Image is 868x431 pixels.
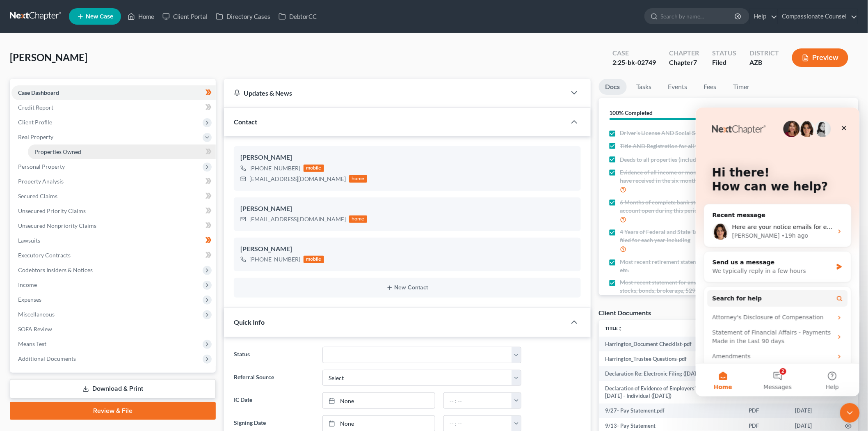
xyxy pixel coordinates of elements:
[68,277,96,282] span: Messages
[11,248,216,263] a: Executory Contracts
[240,284,574,291] button: New Contact
[599,366,742,381] td: Declaration Re: Electronic Filing ([DATE])
[55,256,109,289] button: Messages
[37,124,84,133] div: [PERSON_NAME]
[110,256,164,289] button: Help
[17,221,137,238] div: Statement of Financial Affairs - Payments Made in the Last 90 days
[11,85,216,100] a: Case Dashboard
[444,393,512,408] input: -- : --
[18,237,40,244] span: Lawsuits
[323,393,435,408] a: None
[18,326,52,332] span: SOFA Review
[240,204,574,214] div: [PERSON_NAME]
[742,403,788,418] td: PDF
[599,403,742,418] td: 9/27- Pay Statement.pdf
[712,58,736,67] div: Filed
[599,351,742,366] td: Harrington_Trustee Questions-pdf
[620,142,716,150] span: Title AND Registration for all vehicles
[86,14,113,20] span: New Case
[630,79,658,95] a: Tasks
[840,403,860,423] iframe: Intercom live chat
[599,337,742,351] td: Harrington_Document Checklist-pdf
[669,48,699,58] div: Chapter
[11,189,216,204] a: Secured Claims
[620,278,786,303] span: Most recent statement for any other type of financial account, stocks, bonds, brokerage, 529 (edu...
[18,207,86,214] span: Unsecured Priority Claims
[10,379,216,399] a: Download & Print
[18,281,37,288] span: Income
[620,129,729,137] span: Driver’s License AND Social Security Card.
[230,347,318,363] label: Status
[274,9,321,24] a: DebtorCC
[618,326,623,331] i: unfold_more
[349,215,367,223] div: home
[18,296,41,303] span: Expenses
[18,222,96,229] span: Unsecured Nonpriority Claims
[18,133,53,140] span: Real Property
[620,198,786,215] span: 6 Months of complete bank statements for each and every bank account open during this period
[86,124,112,133] div: • 19h ago
[18,163,65,170] span: Personal Property
[12,241,152,257] div: Amendments
[18,178,64,185] span: Property Analysis
[612,58,656,67] div: 2:25-bk-02749
[240,244,574,254] div: [PERSON_NAME]
[727,79,756,95] a: Timer
[12,218,152,241] div: Statement of Financial Affairs - Payments Made in the Last 90 days
[693,58,697,66] span: 7
[17,159,137,168] div: We typically reply in a few hours
[18,277,37,282] span: Home
[10,402,216,420] a: Review & File
[11,204,216,218] a: Unsecured Priority Claims
[240,153,574,163] div: [PERSON_NAME]
[661,9,736,24] input: Search by name...
[12,202,152,218] div: Attorney's Disclosure of Compensation
[234,318,265,326] span: Quick Info
[28,144,216,159] a: Properties Owned
[697,79,724,95] a: Fees
[778,9,858,24] a: Compassionate Counsel
[620,156,735,164] span: Deeds to all properties (including timeshares)
[249,215,346,223] div: [EMAIL_ADDRESS][DOMAIN_NAME]
[712,48,736,58] div: Status
[18,89,59,96] span: Case Dashboard
[605,325,623,331] a: Titleunfold_more
[34,148,81,155] span: Properties Owned
[599,381,742,403] td: Declaration of Evidence of Employers' Payments [DATE] - Individual ([DATE])
[249,164,300,172] div: [PHONE_NUMBER]
[599,79,627,95] a: Docs
[792,48,848,67] button: Preview
[17,151,137,159] div: Send us a message
[212,9,274,24] a: Directory Cases
[17,187,66,195] span: Search for help
[18,355,76,362] span: Additional Documents
[349,175,367,183] div: home
[17,206,137,214] div: Attorney's Disclosure of Compensation
[788,403,838,418] td: [DATE]
[123,9,158,24] a: Home
[8,144,156,175] div: Send us a messageWe typically reply in a few hours
[10,51,87,63] span: [PERSON_NAME]
[749,58,779,67] div: AZB
[599,308,651,317] div: Client Documents
[18,193,57,199] span: Secured Claims
[141,13,156,28] div: Close
[230,392,318,409] label: IC Date
[620,168,786,185] span: Evidence of all income or monetary support, of any kind, you have received in the six months prio...
[18,119,52,126] span: Client Profile
[12,183,152,199] button: Search for help
[18,340,46,347] span: Means Test
[18,311,55,318] span: Miscellaneous
[234,89,556,97] div: Updates & News
[612,48,656,58] div: Case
